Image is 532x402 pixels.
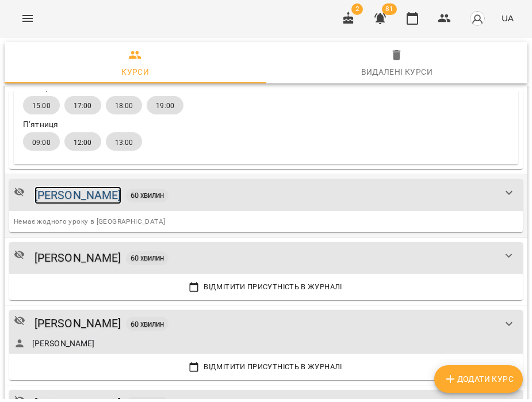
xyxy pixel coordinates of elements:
img: avatar_s.png [469,10,485,26]
button: UA [497,7,518,29]
button: Відмітити присутність в Журналі [14,358,518,376]
span: 60 хвилин [126,190,169,200]
div: Видалені курси [361,65,433,79]
svg: Приватний урок [14,186,25,198]
span: 18:00 [115,101,133,111]
a: [PERSON_NAME] [32,338,95,349]
span: 19:00 [156,101,174,111]
button: Menu [14,5,41,32]
span: UA [502,12,514,24]
span: 15:00 [32,101,51,111]
button: show more [495,242,523,270]
button: Відмітити присутність в Журналі [14,278,518,296]
button: show more [495,310,523,338]
span: Додати Курс [443,372,514,386]
span: 12:00 [74,138,92,148]
span: 09:00 [32,138,51,148]
span: 81 [382,3,397,15]
span: Відмітити присутність в Журналі [17,281,515,293]
span: 17:00 [74,101,92,111]
svg: Приватний урок [14,249,25,261]
svg: Приватний урок [14,315,25,326]
a: [PERSON_NAME] [35,315,121,332]
button: Додати Курс [434,365,523,393]
span: 13:00 [115,138,133,148]
span: 60 хвилин [126,253,169,263]
div: Курси [121,65,149,79]
span: 60 хвилин [126,319,169,329]
a: [PERSON_NAME] [35,186,121,204]
button: show more [495,179,523,206]
span: Відмітити присутність в Журналі [17,361,515,373]
span: Немає жодного уроку в [GEOGRAPHIC_DATA] [14,217,165,225]
span: 2 [351,3,363,15]
a: [PERSON_NAME] [35,249,121,267]
p: П’ятниця [23,119,509,131]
